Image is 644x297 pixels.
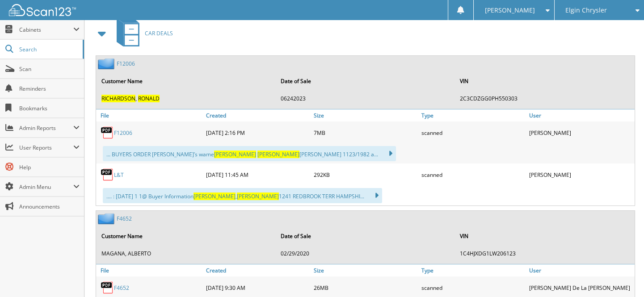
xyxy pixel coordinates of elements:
a: Size [311,264,419,276]
div: 7MB [311,124,419,142]
th: VIN [455,227,634,245]
a: Created [204,264,311,276]
span: [PERSON_NAME] [194,192,236,200]
div: .... : [DATE] 1 1@ Buyer Information , 1241 REDBROOK TERR HAMPSHI... [103,188,382,203]
span: C A R D E A L S [145,29,173,37]
a: User [527,264,635,276]
a: F4652 [117,215,132,222]
img: scan123-logo-white.svg [9,4,76,16]
iframe: Chat Widget [599,254,644,297]
img: folder2.png [98,213,117,224]
div: [DATE] 9:30 AM [204,279,311,297]
th: Date of Sale [276,72,455,90]
td: 1 C 4 H J X D G 1 L W 2 0 6 1 2 3 [455,246,634,261]
span: Bookmarks [19,105,80,112]
span: Admin Reports [19,124,73,132]
span: R I C H A R D S O N [101,95,135,102]
th: Customer Name [97,72,275,90]
a: Type [419,109,527,121]
img: PDF.png [101,168,114,181]
a: File [96,264,204,276]
a: Size [311,109,419,121]
div: [PERSON_NAME] [527,166,635,184]
span: [PERSON_NAME] [257,151,299,158]
td: M A G A N A , A L B E R T O [97,246,275,261]
span: Reminders [19,85,80,92]
span: [PERSON_NAME] [237,192,279,200]
span: [PERSON_NAME] [214,151,256,158]
th: VIN [455,72,634,90]
span: Search [19,46,78,53]
div: [DATE] 2:16 PM [204,124,311,142]
div: [PERSON_NAME] De La [PERSON_NAME] [527,279,635,297]
div: 26MB [311,279,419,297]
a: F12006 [117,60,135,67]
img: PDF.png [101,281,114,294]
a: F12006 [114,129,132,137]
img: folder2.png [98,58,117,69]
span: [PERSON_NAME] [485,8,535,13]
td: 0 6 2 4 2 0 2 3 [276,91,455,106]
div: 292KB [311,166,419,184]
a: Type [419,264,527,276]
div: ... BUYERS ORDER [PERSON_NAME]’s wame [PERSON_NAME] 1123/1982 a... [103,146,396,161]
a: CAR DEALS [111,16,173,51]
td: , [97,91,275,106]
span: Help [19,163,80,171]
span: User Reports [19,144,73,151]
span: Announcements [19,203,80,210]
div: [PERSON_NAME] [527,124,635,142]
span: R O N A L D [138,95,160,102]
span: Scan [19,65,80,73]
a: File [96,109,204,121]
img: PDF.png [101,126,114,139]
a: F4652 [114,284,129,292]
span: Admin Menu [19,183,73,191]
div: [DATE] 11:45 AM [204,166,311,184]
div: scanned [419,166,527,184]
a: Created [204,109,311,121]
th: Date of Sale [276,227,455,245]
div: scanned [419,279,527,297]
th: Customer Name [97,227,275,245]
span: Elgin Chrysler [565,8,607,13]
span: Cabinets [19,26,73,33]
div: scanned [419,124,527,142]
td: 2 C 3 C D Z G G 0 P H 5 5 0 3 0 3 [455,91,634,106]
td: 0 2 / 2 9 / 2 0 2 0 [276,246,455,261]
a: User [527,109,635,121]
a: L&T [114,171,124,179]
